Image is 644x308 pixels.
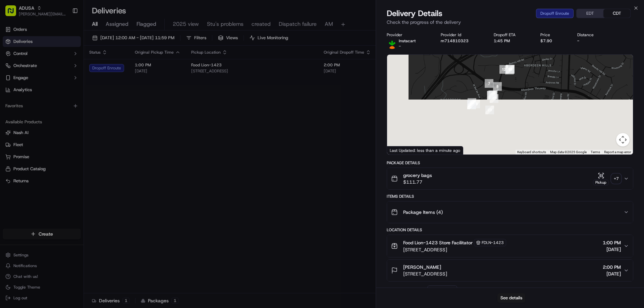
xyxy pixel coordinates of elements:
div: Dropoff ETA [494,32,530,38]
p: Check the progress of the delivery [387,19,633,25]
span: API Documentation [63,97,108,104]
img: 1736555255976-a54dd68f-1ca7-489b-9aae-adbdc363a1c4 [7,64,19,76]
button: Food Lion-1423 Store FacilitatorFDLN-1423[STREET_ADDRESS]1:00 PM[DATE] [387,235,633,257]
div: Items Details [387,194,633,199]
div: 📗 [7,98,12,103]
span: 1:00 PM [603,239,621,246]
div: 20 [467,100,476,109]
div: 1:45 PM [494,38,530,44]
div: - [577,38,608,44]
div: 23 [485,106,494,114]
div: Provider Id [441,32,483,38]
span: [DATE] [603,270,621,277]
div: Start new chat [23,64,110,71]
a: Powered byPylon [47,113,81,119]
div: 21 [467,101,476,109]
span: 2:00 PM [603,264,621,270]
div: 18 [471,100,480,108]
button: m714810323 [441,38,469,44]
button: Pickup [593,172,609,185]
button: Package Items (4) [387,201,633,223]
div: 13 [489,90,497,99]
div: We're available if you need us! [23,71,85,76]
span: Knowledge Base [13,97,51,104]
div: Distance [577,32,608,38]
span: Map data ©2025 Google [550,150,587,154]
div: Provider [387,32,430,38]
button: Keyboard shortcuts [517,150,546,155]
button: [PERSON_NAME][STREET_ADDRESS]2:00 PM[DATE] [387,260,633,281]
button: Start new chat [114,66,122,74]
span: [DATE] [603,246,621,253]
span: Package Items ( 4 ) [403,209,443,215]
div: Last Updated: less than a minute ago [387,146,463,155]
a: 📗Knowledge Base [4,95,54,107]
a: 💻API Documentation [54,95,110,107]
button: Map camera controls [616,133,630,146]
span: $111.77 [403,179,432,185]
span: Food Lion-1423 Store Facilitator [403,239,473,246]
div: 💻 [57,98,62,103]
a: Open this area in Google Maps (opens a new window) [389,146,411,155]
a: Report a map error [604,150,631,154]
p: Welcome 👋 [7,27,122,38]
div: $7.90 [540,38,567,44]
a: Terms (opens in new tab) [591,150,600,154]
button: grocery bags$111.77Pickup+7 [387,168,633,189]
div: 8 [493,82,502,91]
div: 22 [468,98,476,107]
button: Pickup+7 [593,172,621,185]
span: [PERSON_NAME] [403,264,441,270]
span: grocery bags [403,172,432,179]
p: Instacart [399,38,416,44]
span: Delivery Details [387,8,442,19]
div: 11 [506,65,515,73]
div: 14 [488,90,497,99]
div: Delivery Activity [387,287,423,292]
div: Location Details [387,227,633,233]
span: FDLN-1423 [482,240,504,245]
div: + 7 [611,174,621,183]
div: Pickup [593,180,609,185]
button: See details [497,293,525,303]
div: Price [540,32,567,38]
div: 16 [487,91,496,100]
input: Got a question? Start typing here... [17,43,121,50]
div: 17 [490,94,498,103]
div: 15 [487,91,496,100]
div: Package Details [387,160,633,166]
span: [STREET_ADDRESS] [403,270,447,277]
span: Pylon [67,114,81,119]
button: Add Event [427,286,457,294]
span: - [399,44,401,49]
button: EDT [577,9,603,18]
img: Nash [7,7,20,20]
button: CDT [603,9,630,18]
div: 7 [485,79,493,88]
img: Google [389,146,411,155]
span: [STREET_ADDRESS] [403,246,506,253]
div: 12 [499,65,508,74]
img: profile_instacart_ahold_partner.png [387,38,397,49]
